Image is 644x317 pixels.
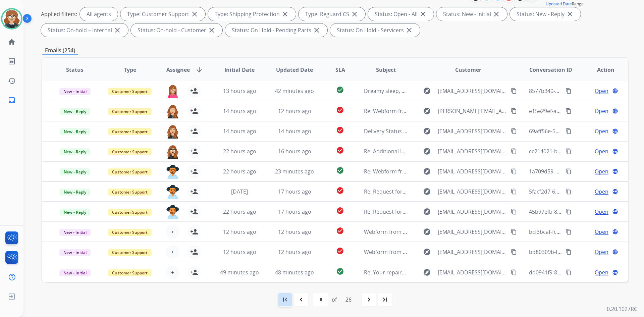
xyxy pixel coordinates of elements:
[423,107,431,115] mat-icon: explore
[166,266,179,279] button: +
[8,38,16,46] mat-icon: home
[364,228,516,235] span: Webform from [EMAIL_ADDRESS][DOMAIN_NAME] on [DATE]
[223,168,256,175] span: 22 hours ago
[275,87,314,95] span: 42 minutes ago
[223,107,256,115] span: 14 hours ago
[423,208,431,216] mat-icon: explore
[41,23,128,37] div: Status: On-hold – Internal
[41,10,77,18] p: Applied filters:
[335,66,345,74] span: SLA
[511,209,517,215] mat-icon: content_copy
[108,108,152,115] span: Customer Support
[612,269,618,275] mat-icon: language
[595,147,608,155] span: Open
[566,269,572,275] mat-icon: content_copy
[511,249,517,255] mat-icon: content_copy
[612,229,618,235] mat-icon: language
[8,77,16,85] mat-icon: history
[299,7,365,21] div: Type: Reguard CS
[529,127,627,135] span: 69aff56e-5ae5-4a40-9a11-fccdf389821d
[423,268,431,276] mat-icon: explore
[607,305,637,313] p: 0.20.1027RC
[278,148,311,155] span: 16 hours ago
[566,189,572,195] mat-icon: content_copy
[612,128,618,134] mat-icon: language
[573,58,628,82] th: Action
[529,168,632,175] span: 1a709d59-c440-453b-9ace-46760c18addc
[438,188,507,196] span: [EMAIL_ADDRESS][DOMAIN_NAME]
[166,225,179,239] button: +
[436,7,507,21] div: Status: New - Initial
[423,228,431,236] mat-icon: explore
[511,128,517,134] mat-icon: content_copy
[595,167,608,175] span: Open
[595,208,608,216] span: Open
[612,88,618,94] mat-icon: language
[59,249,91,256] span: New - Initial
[195,66,203,74] mat-icon: arrow_downward
[438,127,507,135] span: [EMAIL_ADDRESS][DOMAIN_NAME]
[455,66,481,74] span: Customer
[223,208,256,215] span: 22 hours ago
[190,208,198,216] mat-icon: person_add
[511,88,517,94] mat-icon: content_copy
[190,107,198,115] mat-icon: person_add
[529,107,630,115] span: e15e29ef-a4c0-48e4-8213-e134b01a8fb4
[511,108,517,114] mat-icon: content_copy
[364,127,454,135] span: Delivery Status Notification (Failure)
[60,128,90,135] span: New - Reply
[511,189,517,195] mat-icon: content_copy
[336,267,344,275] mat-icon: check_circle
[492,10,500,18] mat-icon: close
[566,168,572,174] mat-icon: content_copy
[364,208,439,215] span: Re: Request for photos/ video
[281,10,289,18] mat-icon: close
[405,26,413,34] mat-icon: close
[190,147,198,155] mat-icon: person_add
[66,66,84,74] span: Status
[364,87,497,95] span: Dreamy sleep, brighter mornings! Save up to 50% 😶‍🌫️
[336,187,344,195] mat-icon: check_circle
[124,66,136,74] span: Type
[529,269,633,276] span: dd0941f9-8c81-42da-92d6-b68b6b47b2c1
[220,269,259,276] span: 49 minutes ago
[59,88,91,95] span: New - Initial
[438,147,507,155] span: [EMAIL_ADDRESS][DOMAIN_NAME]
[423,147,431,155] mat-icon: explore
[166,124,179,139] img: agent-avatar
[595,248,608,256] span: Open
[336,207,344,215] mat-icon: check_circle
[511,229,517,235] mat-icon: content_copy
[190,248,198,256] mat-icon: person_add
[42,46,78,55] p: Emails (254)
[208,26,216,34] mat-icon: close
[423,167,431,175] mat-icon: explore
[8,96,16,104] mat-icon: inbox
[529,208,627,215] span: 45b97efb-8d05-419f-9c11-0b5f8f8caac6
[595,87,608,95] span: Open
[108,148,152,155] span: Customer Support
[108,88,152,95] span: Customer Support
[336,86,344,94] mat-icon: check_circle
[224,66,255,74] span: Initial Date
[108,189,152,196] span: Customer Support
[60,189,90,196] span: New - Reply
[297,296,305,304] mat-icon: navigate_before
[612,148,618,154] mat-icon: language
[566,229,572,235] mat-icon: content_copy
[275,168,314,175] span: 23 minutes ago
[108,168,152,175] span: Customer Support
[595,268,608,276] span: Open
[351,10,359,18] mat-icon: close
[336,146,344,154] mat-icon: check_circle
[423,87,431,95] mat-icon: explore
[190,87,198,95] mat-icon: person_add
[566,209,572,215] mat-icon: content_copy
[108,128,152,135] span: Customer Support
[336,166,344,174] mat-icon: check_circle
[529,87,631,95] span: 8577b340-de0b-4aca-970b-960ecc979f75
[438,228,507,236] span: [EMAIL_ADDRESS][DOMAIN_NAME]
[108,269,152,276] span: Customer Support
[190,228,198,236] mat-icon: person_add
[171,248,174,256] span: +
